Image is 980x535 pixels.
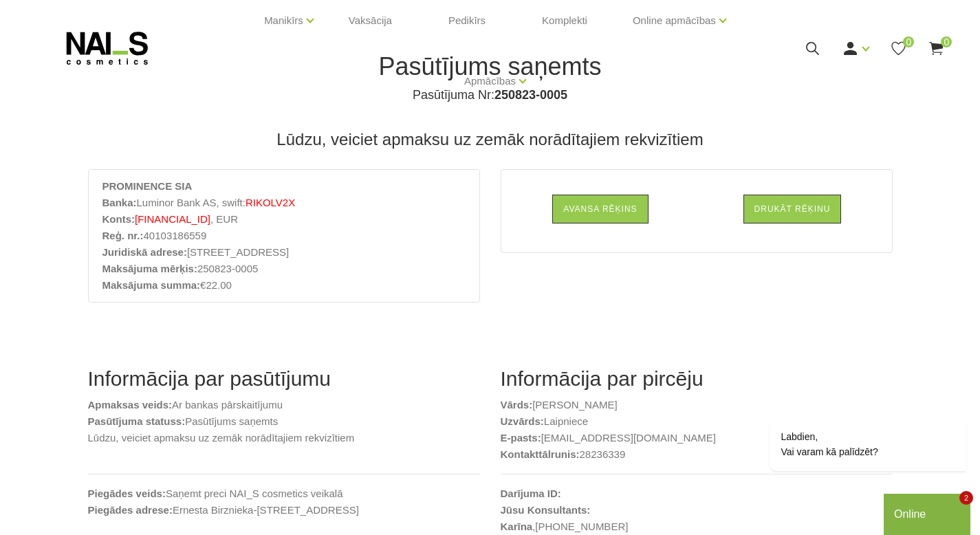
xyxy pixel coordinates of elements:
b: Darījuma ID: [501,488,561,499]
strong: Maksājuma mērķis: [102,263,197,274]
iframe: chat widget [884,491,973,535]
a: Apmācības [464,54,516,109]
a: 0 [890,40,907,57]
a: 0 [928,40,945,57]
b: E-pasts: [501,432,541,444]
b: Apmaksas veids: [88,399,173,411]
strong: Konts: [102,213,135,225]
span: 0 [903,36,914,47]
b: Vārds: [501,399,533,411]
li: , EUR [102,211,466,228]
span: 0 [941,36,952,47]
strong: Banka: [102,197,137,208]
b: Pasūtījuma statuss: [88,415,186,427]
b: Jūsu Konsultants: [501,504,591,516]
li: Luminor Bank AS, swift: [102,195,466,211]
li: 250823-0005 [102,261,466,277]
li: €22.00 [102,277,466,294]
h2: Informācija par pasūtījumu [88,367,480,391]
b: Kontakttālrunis: [501,448,580,460]
p: , [501,518,893,535]
h2: Informācija par pircēju [501,367,893,391]
li: [STREET_ADDRESS] [102,244,466,261]
li: 40103186559 [102,228,466,244]
strong: Juridiskā adrese: [102,246,187,258]
a: Drukāt rēķinu [743,195,842,223]
a: [PHONE_NUMBER] [535,518,628,535]
span: [FINANCIAL_ID] [135,213,210,225]
a: Avansa rēķins [552,195,648,223]
strong: Karīna [501,521,533,532]
strong: PROMINENCE SIA [102,180,193,192]
strong: Reģ. nr.: [102,230,144,241]
h3: Lūdzu, veiciet apmaksu uz zemāk norādītajiem rekvizītiem [88,129,893,150]
strong: Maksājuma summa: [102,279,201,291]
b: Piegādes adrese: [88,504,173,516]
b: Piegādes veids: [88,488,166,499]
iframe: chat widget [726,294,973,487]
span: RIKOLV2X [246,197,295,208]
b: Uzvārds: [501,415,544,427]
